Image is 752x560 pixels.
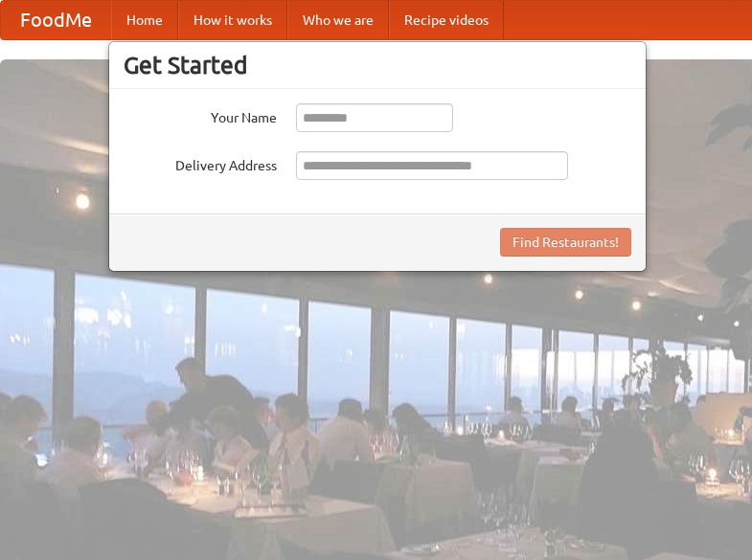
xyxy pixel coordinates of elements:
[500,228,631,257] button: Find Restaurants!
[124,151,277,175] label: Delivery Address
[1,1,111,39] a: FoodMe
[124,51,631,79] h3: Get Started
[287,1,389,39] a: Who we are
[389,1,504,39] a: Recipe videos
[178,1,287,39] a: How it works
[124,103,277,127] label: Your Name
[111,1,178,39] a: Home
